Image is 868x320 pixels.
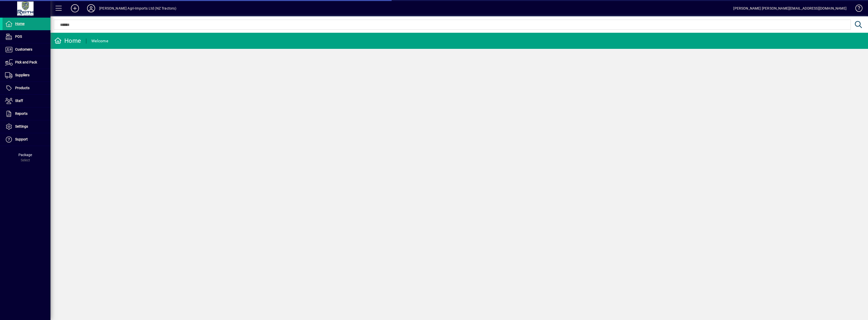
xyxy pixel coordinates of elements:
[3,108,50,120] a: Reports
[15,47,32,51] span: Customers
[3,133,50,146] a: Support
[15,60,37,64] span: Pick and Pack
[99,4,176,12] div: [PERSON_NAME] Agri-Imports Ltd (NZ Tractors)
[91,37,108,45] div: Welcome
[15,22,24,26] span: Home
[852,1,862,17] a: Knowledge Base
[3,43,50,56] a: Customers
[15,73,30,77] span: Suppliers
[733,4,847,12] div: [PERSON_NAME] [PERSON_NAME][EMAIL_ADDRESS][DOMAIN_NAME]
[15,112,28,116] span: Reports
[3,95,50,107] a: Staff
[83,4,99,13] button: Profile
[3,82,50,94] a: Products
[18,153,32,157] span: Package
[15,137,28,141] span: Support
[67,4,83,13] button: Add
[15,34,22,39] span: POS
[3,120,50,133] a: Settings
[3,69,50,82] a: Suppliers
[15,124,28,128] span: Settings
[15,99,23,103] span: Staff
[3,56,50,69] a: Pick and Pack
[3,30,50,43] a: POS
[15,86,30,90] span: Products
[54,37,81,45] div: Home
